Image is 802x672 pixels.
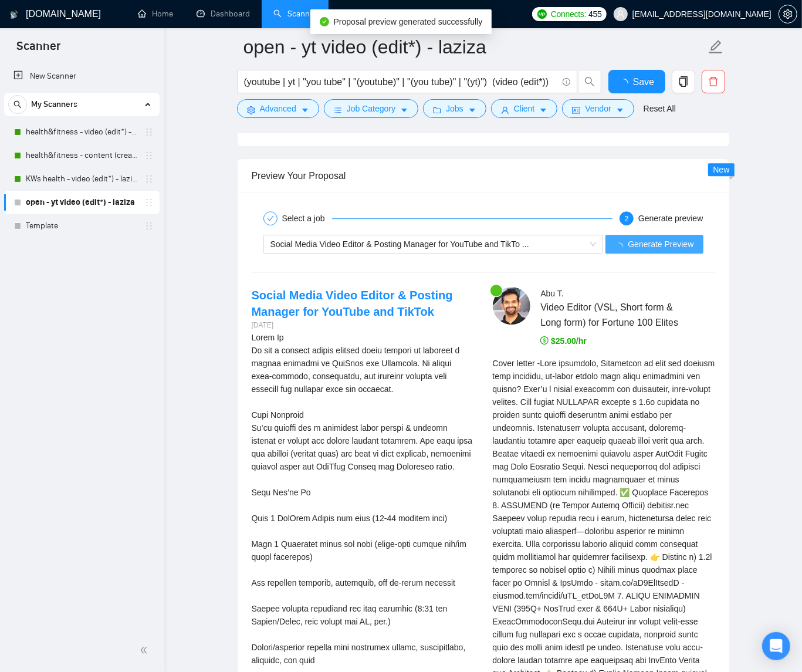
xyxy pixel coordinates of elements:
span: Vendor [585,102,611,115]
input: Search Freelance Jobs... [244,75,557,89]
a: Reset All [644,102,676,115]
span: caret-down [468,106,476,114]
span: caret-down [400,106,408,114]
a: health&fitness - content (creat*) - laziza [26,144,137,167]
span: caret-down [301,106,309,114]
div: Open Intercom Messenger [762,632,790,660]
button: barsJob Categorycaret-down [324,99,418,118]
span: search [578,76,601,87]
button: delete [702,70,725,93]
span: bars [334,106,342,114]
span: idcard [572,106,580,114]
div: Select a job [282,211,332,225]
span: Scanner [7,38,70,62]
span: caret-down [616,106,624,114]
a: homeHome [138,9,173,19]
button: setting [779,5,797,23]
span: Social Media Video Editor & Posting Manager for YouTube and TikTo ... [270,239,529,249]
button: Generate Preview [605,235,703,254]
span: edit [708,39,723,55]
span: search [9,100,26,109]
span: holder [144,221,154,231]
div: Preview Your Proposal [252,159,715,193]
div: Generate preview [638,211,703,225]
img: upwork-logo.png [537,9,547,19]
a: Template [26,214,137,238]
span: setting [779,9,797,19]
span: caret-down [539,106,547,114]
a: Social Media Video Editor & Posting Manager for YouTube and TikTok [252,289,453,318]
span: Save [633,75,654,89]
input: Scanner name... [243,32,706,62]
span: setting [247,106,255,114]
span: user [617,10,625,18]
span: loading [619,79,633,88]
a: searchScanner [273,9,317,19]
span: Jobs [446,102,463,115]
span: Advanced [260,102,296,115]
span: dollar [540,336,549,345]
li: My Scanners [4,93,160,238]
span: Client [514,102,535,115]
span: folder [433,106,441,114]
a: dashboardDashboard [197,9,250,19]
a: health&fitness - video (edit*) - laziza [26,120,137,144]
span: delete [702,76,725,87]
button: search [578,70,601,93]
span: Abu T . [540,289,563,298]
img: logo [10,5,18,24]
button: userClientcaret-down [491,99,558,118]
button: idcardVendorcaret-down [562,99,634,118]
button: search [8,95,27,114]
a: setting [779,9,797,19]
li: New Scanner [4,65,160,88]
span: user [501,106,509,114]
span: Video Editor (VSL, Short form & Long form) for Fortune 100 Elites [540,300,680,329]
span: check [267,215,274,222]
span: holder [144,174,154,184]
img: c17AIh_ouQ017qqbpv5dMJlI87Xz-ZQrLW95avSDtJqyTu-v4YmXMF36r_-N9cmn4S [493,287,530,325]
span: holder [144,151,154,160]
span: Job Category [347,102,395,115]
span: copy [672,76,695,87]
span: check-circle [320,17,329,26]
span: holder [144,198,154,207]
span: Proposal preview generated successfully [334,17,483,26]
a: New Scanner [13,65,150,88]
a: open - yt video (edit*) - laziza [26,191,137,214]
span: Connects: [551,8,586,21]
div: [DATE] [252,320,474,331]
span: New [713,165,729,174]
span: $25.00/hr [540,336,587,346]
span: My Scanners [31,93,77,116]
button: settingAdvancedcaret-down [237,99,319,118]
span: loading [615,242,628,251]
button: Save [608,70,665,93]
span: 455 [588,8,601,21]
button: folderJobscaret-down [423,99,486,118]
span: holder [144,127,154,137]
span: info-circle [563,78,570,86]
span: double-left [140,644,151,656]
button: copy [672,70,695,93]
a: KWs health - video (edit*) - laziza [26,167,137,191]
span: Generate Preview [628,238,693,251]
span: 2 [625,215,629,223]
